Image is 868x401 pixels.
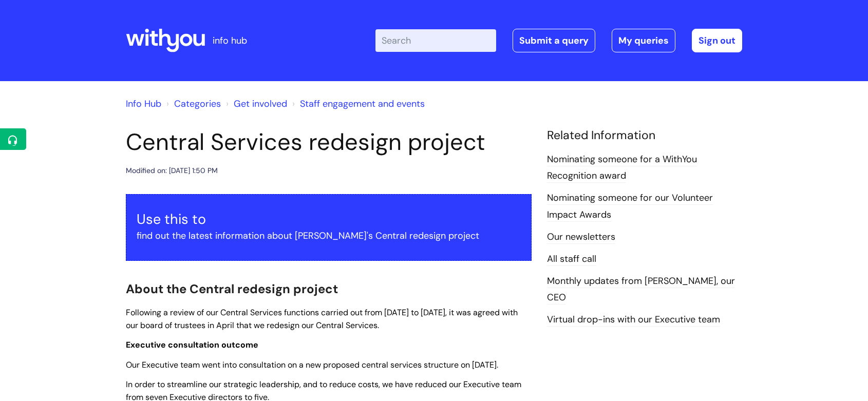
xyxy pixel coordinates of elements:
[547,192,713,221] a: Nominating someone for our Volunteer Impact Awards
[126,307,518,331] span: Following a review of our Central Services functions carried out from [DATE] to [DATE], it was ag...
[547,231,615,244] a: Our newsletters
[223,96,287,112] li: Get involved
[692,29,742,52] a: Sign out
[547,153,697,183] a: Nominating someone for a WithYou Recognition award
[126,359,498,370] span: Our Executive team went into consultation on a new proposed central services structure on [DATE].
[126,281,338,297] span: About the Central redesign project
[164,96,221,112] li: Solution home
[213,32,247,49] p: info hub
[612,29,675,52] a: My queries
[375,29,742,52] div: | -
[513,29,595,52] a: Submit a query
[290,96,425,112] li: Staff engagement and events
[547,275,735,304] a: Monthly updates from [PERSON_NAME], our CEO
[126,339,258,350] span: Executive consultation outcome
[300,98,425,110] a: Staff engagement and events
[126,128,532,156] h1: Central Services redesign project
[375,29,496,52] input: Search
[547,128,742,143] h4: Related Information
[174,98,221,110] a: Categories
[547,313,720,327] a: Virtual drop-ins with our Executive team
[126,164,218,177] div: Modified on: [DATE] 1:50 PM
[137,227,521,244] p: find out the latest information about [PERSON_NAME]'s Central redesign project
[234,98,287,110] a: Get involved
[126,98,161,110] a: Info Hub
[137,211,521,227] h3: Use this to
[547,253,596,266] a: All staff call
